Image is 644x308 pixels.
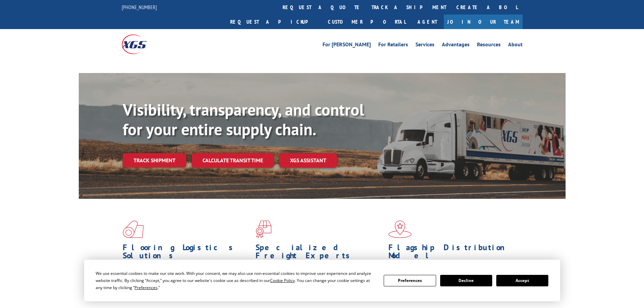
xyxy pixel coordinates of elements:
[135,285,158,290] span: Preferences
[270,278,295,283] span: Cookie Policy
[323,15,411,29] a: Customer Portal
[496,275,548,286] button: Accept
[84,260,560,301] div: Cookie Consent Prompt
[411,15,444,29] a: Agent
[388,220,412,238] img: xgs-icon-flagship-distribution-model-red
[123,99,364,140] b: Visibility, transparency, and control for your entire supply chain.
[225,15,323,29] a: Request a pickup
[477,42,501,49] a: Resources
[256,243,383,263] h1: Specialized Freight Experts
[388,243,516,263] h1: Flagship Distribution Model
[442,42,470,49] a: Advantages
[440,275,492,286] button: Decline
[192,153,274,168] a: Calculate transit time
[256,220,271,238] img: xgs-icon-focused-on-flooring-red
[123,220,144,238] img: xgs-icon-total-supply-chain-intelligence-red
[122,4,157,10] a: [PHONE_NUMBER]
[96,270,376,291] div: We use essential cookies to make our site work. With your consent, we may also use non-essential ...
[444,15,523,29] a: Join Our Team
[378,42,408,49] a: For Retailers
[123,153,186,167] a: Track shipment
[508,42,523,49] a: About
[384,275,436,286] button: Preferences
[279,153,337,168] a: XGS ASSISTANT
[123,243,251,263] h1: Flooring Logistics Solutions
[415,42,434,49] a: Services
[323,42,371,49] a: For [PERSON_NAME]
